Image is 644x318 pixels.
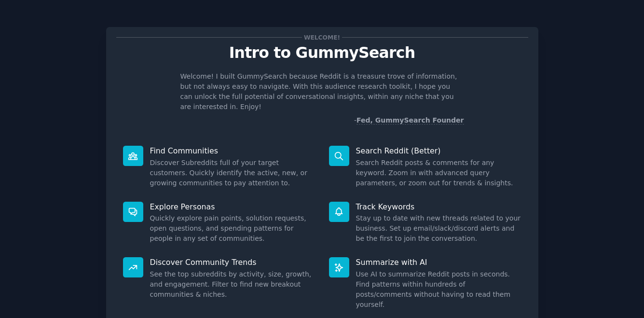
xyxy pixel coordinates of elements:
span: Welcome! [302,32,342,42]
p: Summarize with AI [356,257,521,267]
a: Fed, GummySearch Founder [356,116,464,124]
p: Explore Personas [150,202,315,212]
dd: Search Reddit posts & comments for any keyword. Zoom in with advanced query parameters, or zoom o... [356,158,521,188]
p: Welcome! I built GummySearch because Reddit is a treasure trove of information, but not always ea... [180,71,464,112]
dd: Discover Subreddits full of your target customers. Quickly identify the active, new, or growing c... [150,158,315,188]
dd: Quickly explore pain points, solution requests, open questions, and spending patterns for people ... [150,213,315,244]
div: - [354,115,464,125]
dd: See the top subreddits by activity, size, growth, and engagement. Filter to find new breakout com... [150,269,315,300]
p: Search Reddit (Better) [356,146,521,156]
p: Discover Community Trends [150,257,315,267]
p: Track Keywords [356,202,521,212]
p: Find Communities [150,146,315,156]
dd: Use AI to summarize Reddit posts in seconds. Find patterns within hundreds of posts/comments with... [356,269,521,310]
dd: Stay up to date with new threads related to your business. Set up email/slack/discord alerts and ... [356,213,521,244]
p: Intro to GummySearch [116,44,528,61]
